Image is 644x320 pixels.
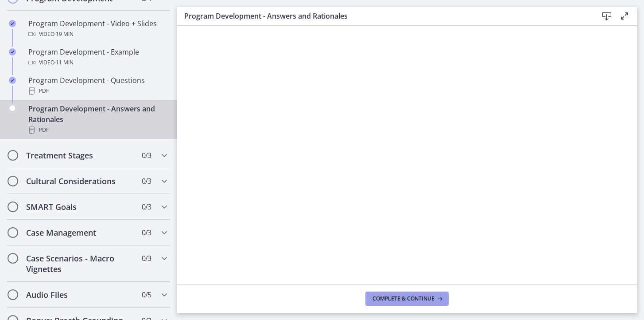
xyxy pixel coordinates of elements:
span: 0 / 3 [142,176,151,186]
div: PDF [28,125,167,135]
i: Completed [9,77,16,84]
span: 0 / 3 [142,227,151,238]
span: 0 / 5 [142,289,151,300]
div: Program Development - Example [28,47,167,68]
i: Completed [9,20,16,27]
div: Program Development - Video + Slides [28,18,167,40]
span: 0 / 3 [142,253,151,264]
span: Complete & continue [372,295,435,302]
div: Program Development - Answers and Rationales [28,103,167,135]
h2: Audio Files [26,289,134,300]
span: · 19 min [54,29,74,40]
h2: Case Management [26,227,134,238]
div: Video [28,29,167,40]
h3: Program Development - Answers and Rationales [184,11,584,21]
div: PDF [28,86,167,96]
h2: SMART Goals [26,201,134,212]
h2: Cultural Considerations [26,176,134,186]
div: Program Development - Questions [28,75,167,96]
button: Complete & continue [365,292,449,306]
h2: Case Scenarios - Macro Vignettes [26,253,134,274]
span: 0 / 3 [142,150,151,161]
span: · 11 min [54,57,74,68]
h2: Treatment Stages [26,150,134,161]
div: Video [28,57,167,68]
i: Completed [9,48,16,55]
span: 0 / 3 [142,201,151,212]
